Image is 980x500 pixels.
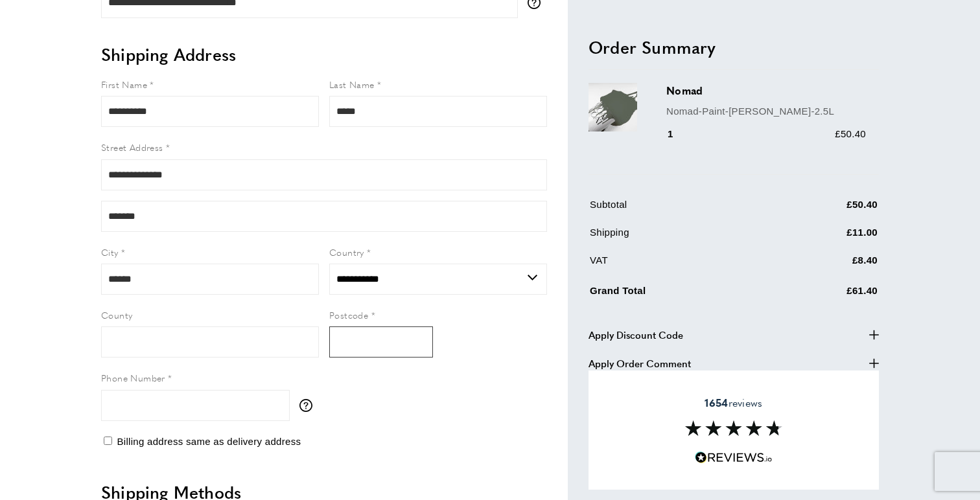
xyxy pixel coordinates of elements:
h2: Shipping Address [101,43,547,66]
input: Billing address same as delivery address [104,437,112,445]
span: £50.40 [835,128,866,139]
span: Apply Order Comment [589,355,691,370]
h2: Order Summary [589,35,879,58]
td: £50.40 [776,196,878,222]
td: Grand Total [590,280,775,308]
span: Postcode [329,308,368,321]
td: £61.40 [776,280,878,308]
span: Phone Number [101,371,165,384]
strong: 1654 [705,395,728,410]
span: First Name [101,78,147,91]
span: Billing address same as delivery address [117,436,301,447]
span: City [101,245,119,258]
td: VAT [590,252,775,277]
span: Street Address [101,141,163,153]
td: Shipping [590,224,775,249]
td: £11.00 [776,224,878,249]
td: Subtotal [590,196,775,222]
button: More information [299,399,319,412]
img: Reviews section [685,420,782,436]
div: 1 [666,126,692,141]
span: Apply Discount Code [589,326,683,342]
img: Reviews.io 5 stars [695,451,773,464]
span: reviews [705,396,762,409]
h3: Nomad [666,83,866,98]
td: £8.40 [776,252,878,277]
p: Nomad-Paint-[PERSON_NAME]-2.5L [666,103,866,119]
span: Last Name [329,78,375,91]
img: Nomad [589,83,637,131]
span: County [101,308,132,321]
span: Country [329,245,364,258]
